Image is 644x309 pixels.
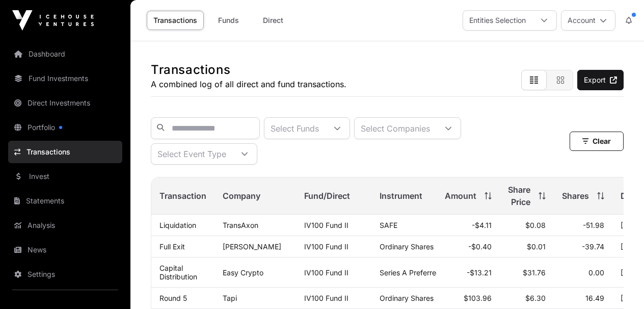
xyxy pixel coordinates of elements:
a: Dashboard [8,43,122,65]
span: $31.76 [523,268,546,277]
a: Settings [8,263,122,286]
a: [PERSON_NAME] [223,242,281,251]
a: IV100 Fund II [304,242,348,251]
td: -$13.21 [437,257,500,288]
a: News [8,239,122,261]
span: Company [223,190,260,202]
button: Account [561,10,615,31]
span: Fund/Direct [304,190,350,202]
a: Transactions [8,141,122,163]
a: IV100 Fund II [304,268,348,277]
a: IV100 Fund II [304,221,348,229]
span: -51.98 [583,221,604,229]
a: Funds [208,11,249,30]
span: $0.08 [525,221,546,229]
td: -$4.11 [437,215,500,236]
td: -$0.40 [437,236,500,257]
div: Select Companies [355,118,436,139]
span: Shares [562,190,589,202]
span: Instrument [380,190,422,202]
a: Round 5 [159,294,187,302]
a: Analysis [8,214,122,237]
a: Export [577,70,624,90]
td: $103.96 [437,288,500,309]
h1: Transactions [151,62,346,78]
a: Full Exit [159,242,185,251]
span: Date [621,190,639,202]
a: TransAxon [223,221,258,229]
button: Clear [570,132,624,151]
span: Series A Preferred Share [380,268,462,277]
span: SAFE [380,221,397,229]
a: Transactions [147,11,204,30]
a: Direct Investments [8,92,122,114]
span: Ordinary Shares [380,294,434,302]
span: -39.74 [582,242,604,251]
iframe: Chat Widget [593,260,644,309]
a: Liquidation [159,221,196,229]
a: Fund Investments [8,67,122,90]
a: Tapi [223,294,237,302]
a: Invest [8,165,122,188]
span: 0.00 [588,268,604,277]
div: Select Event Type [151,144,232,164]
span: Amount [445,190,476,202]
p: A combined log of all direct and fund transactions. [151,78,346,90]
span: $6.30 [525,294,546,302]
a: Capital Distribution [159,264,197,281]
span: Ordinary Shares [380,242,434,251]
div: Select Funds [264,118,325,139]
img: Icehouse Ventures Logo [12,10,94,31]
a: Direct [253,11,293,30]
span: $0.01 [527,242,546,251]
span: Transaction [159,190,206,202]
a: IV100 Fund II [304,294,348,302]
a: Easy Crypto [223,268,263,277]
span: 16.49 [585,294,604,302]
span: Share Price [508,184,530,208]
a: Statements [8,190,122,212]
a: Portfolio [8,116,122,139]
div: Entities Selection [463,11,532,30]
